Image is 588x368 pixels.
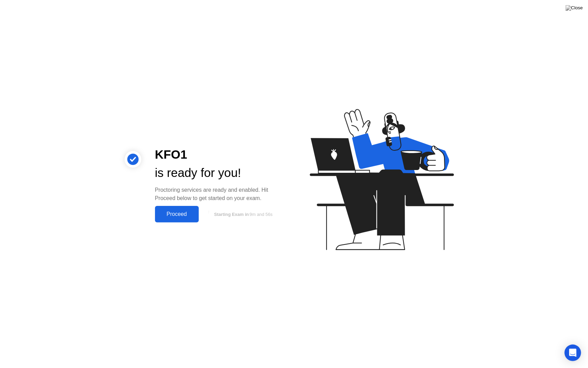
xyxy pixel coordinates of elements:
[565,345,581,361] div: Open Intercom Messenger
[155,146,283,164] div: KFO1
[157,211,197,217] div: Proceed
[202,208,283,221] button: Starting Exam in9m and 56s
[155,206,199,222] button: Proceed
[249,212,272,217] span: 9m and 56s
[155,164,283,182] div: is ready for you!
[566,5,583,11] img: Close
[155,186,283,202] div: Proctoring services are ready and enabled. Hit Proceed below to get started on your exam.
